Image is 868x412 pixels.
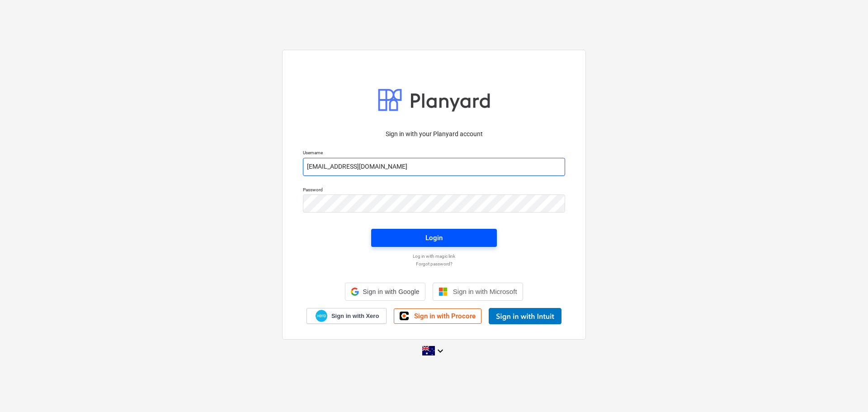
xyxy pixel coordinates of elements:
[371,229,497,247] button: Login
[439,287,448,296] img: Microsoft logo
[425,232,443,244] div: Login
[414,312,476,320] span: Sign in with Procore
[394,308,481,324] a: Sign in with Procore
[307,308,387,324] a: Sign in with Xero
[303,158,565,176] input: Username
[435,346,446,356] i: keyboard_arrow_down
[303,187,565,194] p: Password
[298,261,570,267] a: Forgot password?
[303,129,565,139] p: Sign in with your Planyard account
[363,288,419,295] span: Sign in with Google
[316,310,327,322] img: Xero logo
[331,312,379,320] span: Sign in with Xero
[298,253,570,259] a: Log in with magic link
[303,150,565,157] p: Username
[345,283,425,301] div: Sign in with Google
[453,288,517,295] span: Sign in with Microsoft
